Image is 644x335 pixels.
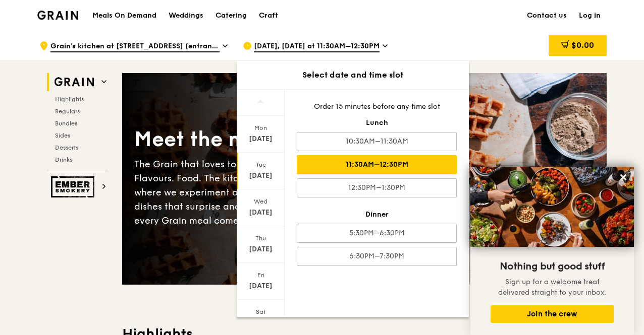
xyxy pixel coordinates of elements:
[571,40,594,50] span: $0.00
[238,208,283,218] div: [DATE]
[238,124,283,132] div: Mon
[238,134,283,144] div: [DATE]
[238,308,283,316] div: Sat
[51,73,97,91] img: Grain web logo
[238,234,283,242] div: Thu
[50,41,220,52] span: Grain's kitchen at [STREET_ADDRESS] (entrance along [PERSON_NAME][GEOGRAPHIC_DATA])
[169,1,203,31] div: Weddings
[470,167,634,247] img: DSC07876-Edit02-Large.jpeg
[237,69,469,81] div: Select date and time slot
[573,1,607,31] a: Log in
[55,120,77,127] span: Bundles
[238,197,283,206] div: Wed
[297,102,457,112] div: Order 15 minutes before any time slot
[55,108,80,115] span: Regulars
[615,169,631,185] button: Close
[297,224,457,243] div: 5:30PM–6:30PM
[297,178,457,197] div: 12:30PM–1:30PM
[253,1,284,31] a: Craft
[92,11,156,21] h1: Meals On Demand
[238,161,283,169] div: Tue
[297,118,457,128] div: Lunch
[55,144,78,151] span: Desserts
[297,155,457,174] div: 11:30AM–12:30PM
[209,1,253,31] a: Catering
[55,96,84,103] span: Highlights
[259,1,278,31] div: Craft
[297,247,457,266] div: 6:30PM–7:30PM
[216,1,247,31] div: Catering
[51,176,97,197] img: Ember Smokery web logo
[238,271,283,279] div: Fri
[37,11,78,20] img: Grain
[55,132,70,139] span: Sides
[491,305,614,323] button: Join the crew
[297,132,457,151] div: 10:30AM–11:30AM
[55,156,72,163] span: Drinks
[238,244,283,254] div: [DATE]
[134,157,364,228] div: The Grain that loves to play. With ingredients. Flavours. Food. The kitchen is our happy place, w...
[254,41,380,52] span: [DATE], [DATE] at 11:30AM–12:30PM
[297,210,457,220] div: Dinner
[163,1,209,31] a: Weddings
[238,281,283,291] div: [DATE]
[500,260,605,273] span: Nothing but good stuff
[498,278,606,297] span: Sign up for a welcome treat delivered straight to your inbox.
[521,1,573,31] a: Contact us
[238,171,283,181] div: [DATE]
[134,126,364,153] div: Meet the new Grain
